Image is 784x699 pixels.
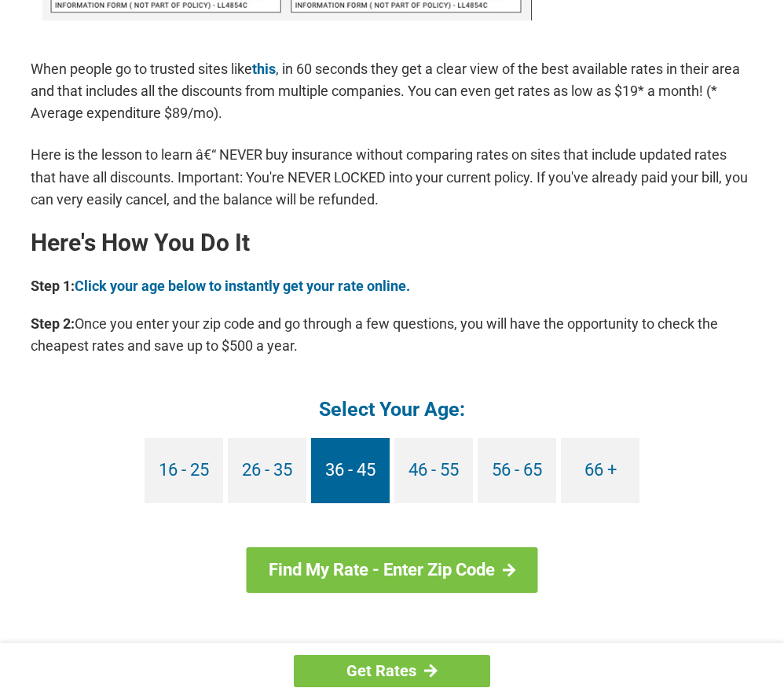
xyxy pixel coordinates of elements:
[247,547,538,593] a: Find My Rate - Enter Zip Code
[31,313,753,357] p: Once you enter your zip code and go through a few questions, you will have the opportunity to che...
[294,655,490,687] a: Get Rates
[478,438,556,503] a: 56 - 65
[31,58,753,124] p: When people go to trusted sites like , in 60 seconds they get a clear view of the best available ...
[561,438,639,503] a: 66 +
[31,278,75,294] b: Step 1:
[394,438,473,503] a: 46 - 55
[31,396,753,422] h4: Select Your Age:
[75,278,410,294] a: Click your age below to instantly get your rate online.
[252,61,276,77] a: this
[311,438,390,503] a: 36 - 45
[31,315,75,332] b: Step 2:
[145,438,223,503] a: 16 - 25
[228,438,306,503] a: 26 - 35
[31,230,753,256] h2: Here's How You Do It
[31,144,753,210] p: Here is the lesson to learn â€“ NEVER buy insurance without comparing rates on sites that include...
